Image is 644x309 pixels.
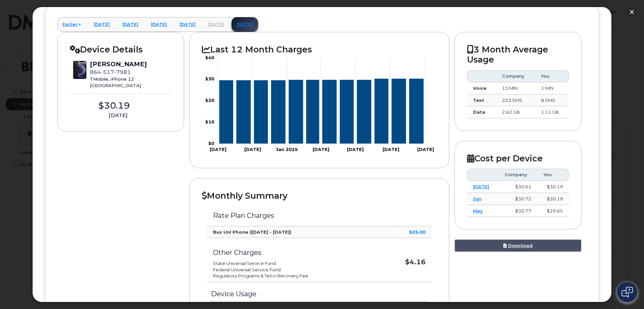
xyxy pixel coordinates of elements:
h2: Cost per Device [467,153,569,163]
td: $30.19 [537,181,569,193]
a: [DATE] [473,184,489,189]
td: $29.65 [537,205,569,217]
strong: Bus Unl Phone ([DATE] - [DATE]) [213,229,291,235]
h3: Other Charges [213,249,373,256]
img: Open chat [621,287,633,298]
td: $30.61 [499,181,537,193]
li: State Universal Service Fund [213,260,373,267]
td: $30.72 [499,193,537,205]
a: May [473,208,483,214]
strong: $25.00 [409,229,426,235]
a: Jun [473,196,481,201]
h3: Device Usage [207,290,431,298]
h3: Rate Plan Charges [213,212,425,219]
li: Regulatory Programs & Telco Recovery Fee [213,273,373,279]
td: $30.77 [499,205,537,217]
h2: Monthly Summary [202,191,436,201]
a: Download [455,239,582,252]
th: You [537,169,569,181]
th: Company [499,169,537,181]
li: Federal Universal Service Fund [213,267,373,273]
strong: $4.16 [405,258,426,266]
td: $30.19 [537,193,569,205]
